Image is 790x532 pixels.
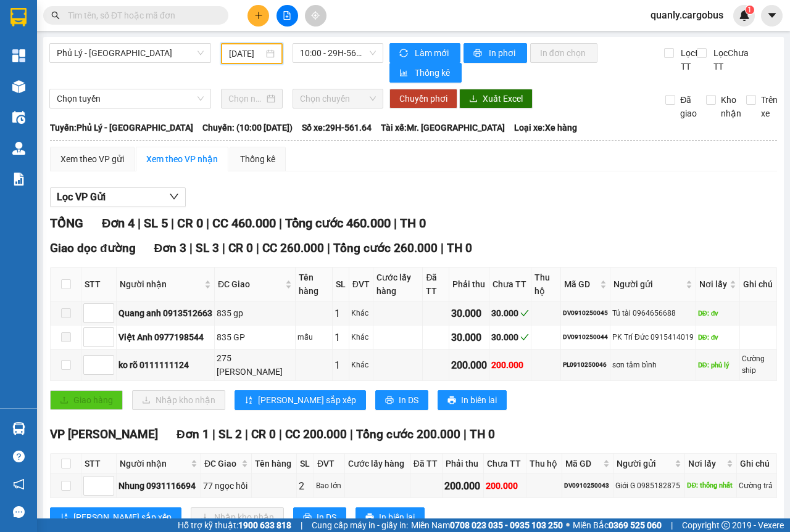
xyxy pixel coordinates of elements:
[262,241,324,255] span: CC 260.000
[411,518,563,532] span: Miền Nam
[50,427,158,441] span: VP [PERSON_NAME]
[258,393,356,407] span: [PERSON_NAME] sắp xếp
[365,513,374,523] span: printer
[447,241,472,255] span: TH 0
[81,454,117,474] th: STT
[491,306,529,320] div: 30.000
[120,457,188,470] span: Người nhận
[283,11,291,20] span: file-add
[464,427,467,441] span: |
[373,268,423,301] th: Cước lấy hàng
[60,513,69,523] span: sort-ascending
[676,46,708,73] span: Lọc Đã TT
[415,46,451,60] span: Làm mới
[204,457,239,470] span: ĐC Giao
[742,353,775,377] div: Cường ship
[399,68,410,78] span: bar-chart
[564,481,611,491] div: DV0910250043
[564,277,597,291] span: Mã GD
[612,308,694,319] div: Tú tài 0964656688
[739,10,750,21] img: icon-new-feature
[12,142,25,155] img: warehouse-icon
[297,332,330,343] div: mẫu
[177,216,203,231] span: CR 0
[389,63,462,83] button: bar-chartThống kê
[12,111,25,124] img: warehouse-icon
[299,478,312,494] div: 2
[444,478,482,494] div: 200.000
[305,5,326,27] button: aim
[451,330,487,345] div: 30.000
[10,8,27,27] img: logo-vxr
[459,89,533,108] button: downloadXuất Excel
[57,89,204,108] span: Chọn tuyến
[333,268,349,301] th: SL
[300,89,375,108] span: Chọn chuyến
[297,454,314,474] th: SL
[244,396,253,406] span: sort-ascending
[450,520,563,530] strong: 0708 023 035 - 0935 103 250
[169,192,179,202] span: down
[351,359,371,371] div: Khác
[120,277,202,291] span: Người nhận
[178,518,291,532] span: Hỗ trợ kỹ thuật:
[530,43,597,63] button: In đơn chọn
[102,216,135,231] span: Đơn 4
[285,427,347,441] span: CC 200.000
[303,513,312,523] span: printer
[212,216,276,231] span: CC 460.000
[612,332,694,343] div: PK Trí Đức 0915414019
[351,308,371,319] div: Khác
[57,189,106,205] span: Lọc VP Gửi
[317,510,336,524] span: In DS
[491,358,529,372] div: 200.000
[438,390,507,410] button: printerIn biên lai
[561,301,610,325] td: DV0910250045
[443,454,484,474] th: Phải thu
[228,241,253,255] span: CR 0
[118,358,212,372] div: ko rõ 0111111124
[252,454,297,474] th: Tên hàng
[721,521,730,530] span: copyright
[415,66,452,80] span: Thống kê
[345,454,410,474] th: Cước lấy hàng
[767,10,778,21] span: caret-down
[50,241,136,255] span: Giao dọc đường
[739,480,774,492] div: Cường trả
[447,396,456,406] span: printer
[335,306,347,321] div: 1
[484,454,526,474] th: Chưa TT
[562,474,613,498] td: DV0910250043
[217,306,293,320] div: 835 gp
[351,332,371,343] div: Khác
[144,216,168,231] span: SL 5
[57,44,204,62] span: Phủ Lý - Hà Nội
[486,479,524,493] div: 200.000
[12,422,25,435] img: warehouse-icon
[247,5,269,27] button: plus
[138,216,141,231] span: |
[573,518,662,532] span: Miền Bắc
[256,241,259,255] span: |
[333,241,438,255] span: Tổng cước 260.000
[60,152,124,166] div: Xem theo VP gửi
[13,506,25,518] span: message
[399,49,410,59] span: sync
[206,216,209,231] span: |
[51,11,60,20] span: search
[489,46,517,60] span: In phơi
[218,277,283,291] span: ĐC Giao
[761,5,783,27] button: caret-down
[50,507,181,527] button: sort-ascending[PERSON_NAME] sắp xếp
[50,216,83,231] span: TỔNG
[612,359,694,371] div: sơn tâm bình
[196,241,219,255] span: SL 3
[389,89,457,108] button: Chuyển phơi
[565,457,601,470] span: Mã GD
[50,390,123,410] button: uploadGiao hàng
[520,333,529,342] span: check
[464,43,527,63] button: printerIn phơi
[279,427,282,441] span: |
[394,216,397,231] span: |
[335,330,347,345] div: 1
